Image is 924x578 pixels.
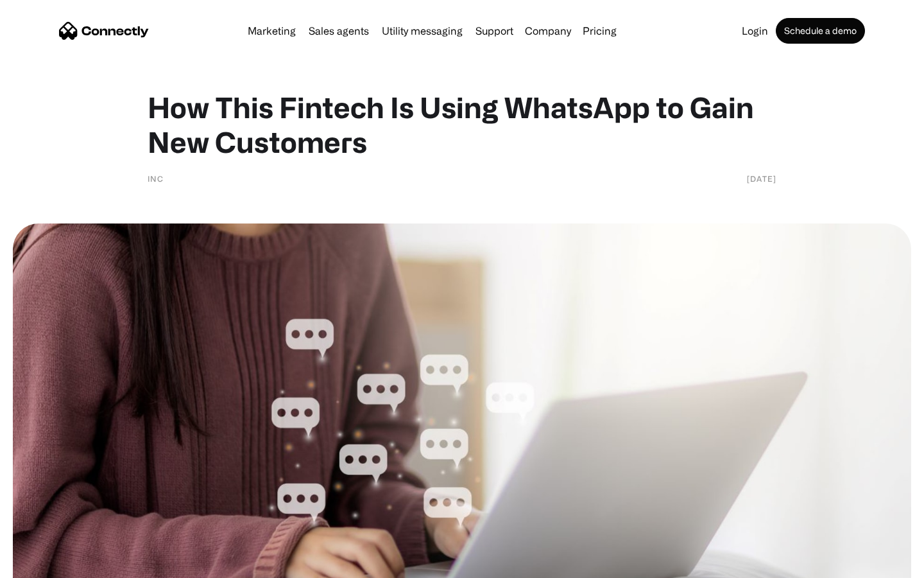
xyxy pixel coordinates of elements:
[13,556,77,574] aside: Language selected: English
[525,22,571,40] div: Company
[470,26,518,36] a: Support
[243,26,301,36] a: Marketing
[776,18,865,44] a: Schedule a demo
[377,26,468,36] a: Utility messaging
[26,556,77,574] ul: Language list
[747,172,776,185] div: [DATE]
[148,172,164,185] div: INC
[577,26,622,36] a: Pricing
[737,26,773,36] a: Login
[304,26,374,36] a: Sales agents
[148,90,776,159] h1: How This Fintech Is Using WhatsApp to Gain New Customers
